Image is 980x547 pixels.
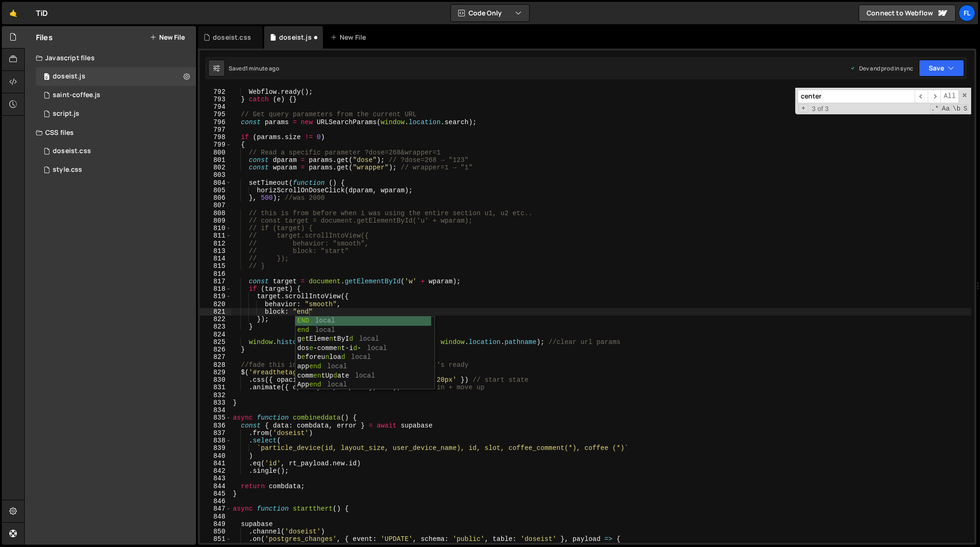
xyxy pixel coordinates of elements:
div: 837 [200,429,231,437]
div: 812 [200,240,231,247]
div: Javascript files [25,49,196,67]
div: 808 [200,210,231,217]
div: 825 [200,338,231,346]
div: 838 [200,437,231,444]
input: Search for [798,90,915,103]
div: 795 [200,111,231,118]
div: 839 [200,444,231,452]
div: 832 [200,392,231,399]
div: 843 [200,475,231,482]
div: TiD [36,7,48,19]
div: 820 [200,301,231,308]
div: 4604/37981.js [36,67,196,86]
div: 848 [200,513,231,520]
div: 846 [200,498,231,505]
div: 4604/25434.css [36,161,196,179]
div: style.css [53,166,82,174]
button: Save [919,60,964,77]
span: Alt-Enter [940,90,959,103]
div: 806 [200,194,231,202]
div: 829 [200,369,231,376]
div: 797 [200,126,231,133]
a: Fl [959,5,975,21]
div: 1 minute ago [245,64,279,72]
span: Search In Selection [962,104,968,113]
div: 802 [200,164,231,171]
div: 845 [200,490,231,498]
span: 0 [44,74,49,81]
div: 851 [200,535,231,543]
div: 799 [200,141,231,148]
div: New File [330,33,370,42]
div: doseist.css [53,147,91,155]
div: 824 [200,331,231,338]
div: 813 [200,247,231,255]
div: 815 [200,262,231,270]
button: New File [150,34,185,41]
div: 847 [200,505,231,512]
div: 805 [200,187,231,194]
div: 816 [200,270,231,278]
div: 826 [200,346,231,353]
div: 828 [200,361,231,369]
a: 🤙 [2,2,25,24]
div: 817 [200,278,231,285]
div: 801 [200,156,231,164]
div: doseist.js [279,33,312,42]
div: 842 [200,467,231,475]
div: 793 [200,96,231,103]
div: 792 [200,88,231,96]
div: 798 [200,133,231,141]
div: 4604/42100.css [36,142,196,161]
div: 794 [200,103,231,111]
div: 819 [200,293,231,300]
div: 809 [200,217,231,224]
div: Dev and prod in sync [850,64,913,72]
span: RegExp Search [930,104,940,113]
div: CSS files [25,123,196,142]
div: 827 [200,353,231,361]
a: Connect to Webflow [859,5,956,21]
span: ​ [915,90,928,103]
div: 835 [200,414,231,421]
div: 836 [200,422,231,429]
div: 811 [200,232,231,239]
div: 807 [200,202,231,209]
div: saint-coffee.js [53,91,100,99]
span: 3 of 3 [808,105,833,112]
div: doseist.css [213,33,251,42]
div: 821 [200,308,231,316]
div: 4604/24567.js [36,105,196,123]
div: Saved [229,64,279,72]
div: 803 [200,171,231,179]
span: Whole Word Search [952,104,961,113]
div: 810 [200,224,231,232]
div: 818 [200,285,231,293]
div: 833 [200,399,231,407]
div: 844 [200,483,231,490]
div: 4604/27020.js [36,86,196,105]
div: 849 [200,520,231,528]
div: 830 [200,376,231,384]
div: 796 [200,119,231,126]
h2: Files [36,32,53,42]
span: ​ [928,90,941,103]
div: 823 [200,323,231,330]
div: 804 [200,179,231,187]
div: 822 [200,316,231,323]
div: 840 [200,452,231,460]
div: 800 [200,149,231,156]
div: 814 [200,255,231,262]
div: 841 [200,460,231,467]
div: doseist.js [53,72,85,81]
span: Toggle Replace mode [798,104,808,112]
button: Code Only [451,5,529,21]
div: script.js [53,110,79,118]
div: 831 [200,384,231,391]
div: 834 [200,407,231,414]
span: CaseSensitive Search [941,104,951,113]
div: 850 [200,528,231,535]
